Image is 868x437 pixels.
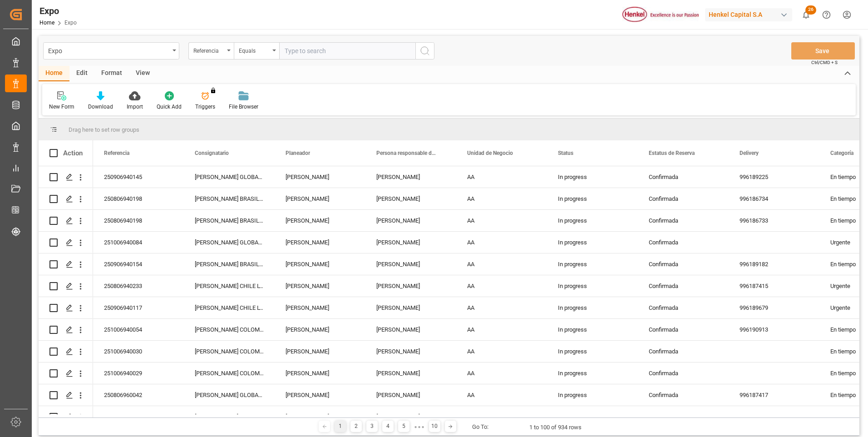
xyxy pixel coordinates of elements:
[456,341,547,362] div: AA
[239,45,270,55] div: Equals
[365,384,456,406] div: [PERSON_NAME]
[335,421,346,432] div: 1
[184,210,275,231] div: [PERSON_NAME] BRASIL LTDA.
[39,232,93,253] div: Press SPACE to select this row.
[705,6,796,23] button: Henkel Capital S.A
[275,166,365,188] div: [PERSON_NAME]
[184,188,275,209] div: [PERSON_NAME] BRASIL LTDA.
[376,150,437,156] span: Persona responsable de seguimiento
[649,167,718,188] div: Confirmada
[43,42,179,60] button: open menu
[275,297,365,318] div: [PERSON_NAME]
[49,103,74,111] div: New Form
[830,150,853,156] span: Categoría
[234,42,279,60] button: open menu
[816,5,837,25] button: Help Center
[184,319,275,340] div: [PERSON_NAME] COLOMBIANA S.A.S.
[649,232,718,253] div: Confirmada
[93,319,184,340] div: 251006940054
[705,8,792,21] div: Henkel Capital S.A
[365,253,456,275] div: [PERSON_NAME]
[649,210,718,231] div: Confirmada
[649,385,718,406] div: Confirmada
[184,253,275,275] div: [PERSON_NAME] BRASIL LTDA.
[88,103,113,111] div: Download
[275,188,365,209] div: [PERSON_NAME]
[184,384,275,406] div: [PERSON_NAME] GLOBAL SUPPLY CHAIN B.V
[547,253,638,275] div: In progress
[127,103,143,111] div: Import
[93,297,184,318] div: 250906940117
[729,210,819,231] div: 996186733
[740,150,759,156] span: Delivery
[649,150,695,156] span: Estatus de Reserva
[547,188,638,209] div: In progress
[275,319,365,340] div: [PERSON_NAME]
[429,421,440,432] div: 10
[649,363,718,384] div: Confirmada
[184,363,275,384] div: [PERSON_NAME] COLOMBIANA S.A.S.
[796,5,816,25] button: show 26 new notifications
[93,210,184,231] div: 250806940198
[365,275,456,297] div: [PERSON_NAME]
[729,166,819,188] div: 996189225
[93,188,184,209] div: 250806940198
[529,423,582,432] div: 1 to 100 of 934 rows
[39,297,93,319] div: Press SPACE to select this row.
[275,384,365,406] div: [PERSON_NAME]
[94,66,129,81] div: Format
[275,275,365,297] div: [PERSON_NAME]
[649,319,718,340] div: Confirmada
[193,45,224,55] div: Referencia
[275,232,365,253] div: [PERSON_NAME]
[729,384,819,406] div: 996187417
[456,253,547,275] div: AA
[39,275,93,297] div: Press SPACE to select this row.
[39,66,69,81] div: Home
[275,363,365,384] div: [PERSON_NAME]
[365,341,456,362] div: [PERSON_NAME]
[456,363,547,384] div: AA
[729,275,819,297] div: 996187415
[729,188,819,209] div: 996186734
[729,253,819,275] div: 996189182
[229,103,258,111] div: File Browser
[275,341,365,362] div: [PERSON_NAME]
[39,406,93,428] div: Press SPACE to select this row.
[48,45,169,56] div: Expo
[456,297,547,318] div: AA
[365,406,456,427] div: [PERSON_NAME]
[365,166,456,188] div: [PERSON_NAME]
[286,150,310,156] span: Planeador
[649,254,718,275] div: Confirmada
[547,341,638,362] div: In progress
[39,210,93,232] div: Press SPACE to select this row.
[382,421,394,432] div: 4
[649,341,718,362] div: Confirmada
[39,253,93,275] div: Press SPACE to select this row.
[456,232,547,253] div: AA
[188,42,234,60] button: open menu
[184,341,275,362] div: [PERSON_NAME] COLOMBIANA S.A.S.
[456,275,547,297] div: AA
[275,253,365,275] div: [PERSON_NAME]
[558,150,573,156] span: Status
[811,59,838,66] span: Ctrl/CMD + S
[184,166,275,188] div: [PERSON_NAME] GLOBAL SUPPLY CHAIN B.V
[93,232,184,253] div: 251006940084
[365,188,456,209] div: [PERSON_NAME]
[365,363,456,384] div: [PERSON_NAME]
[547,384,638,406] div: In progress
[456,188,547,209] div: AA
[729,297,819,318] div: 996189679
[93,384,184,406] div: 250806960042
[547,363,638,384] div: In progress
[39,188,93,210] div: Press SPACE to select this row.
[275,406,365,427] div: [PERSON_NAME]
[157,103,182,111] div: Quick Add
[649,189,718,209] div: Confirmada
[456,406,547,427] div: AA
[93,275,184,297] div: 250806940233
[93,166,184,188] div: 250906940145
[456,319,547,340] div: AA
